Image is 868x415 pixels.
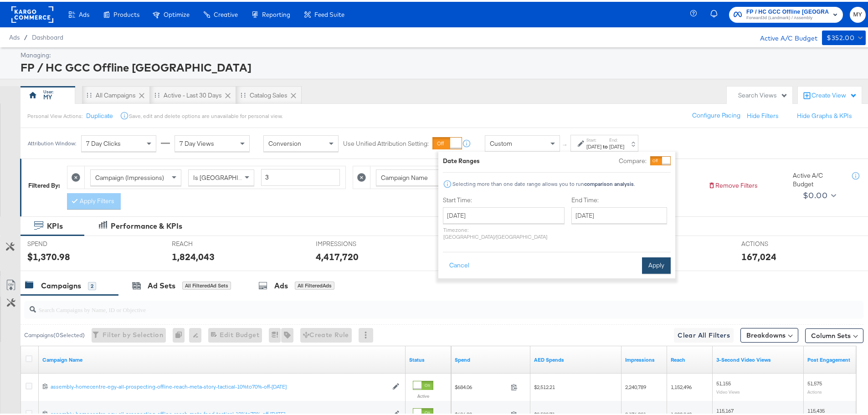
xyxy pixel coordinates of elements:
[746,13,829,20] span: Forward3d (Landmark) / Assembly
[625,354,663,362] a: The number of times your ad was served. On mobile apps an ad is counted as served the first time ...
[95,172,164,180] span: Campaign (Impressions)
[455,354,527,362] a: The total amount spent to date.
[799,186,838,201] button: $0.00
[87,91,92,96] div: Drag to reorder tab
[793,169,843,186] div: Active A/C Budget
[261,167,340,184] input: Enter a number
[86,138,121,146] span: 7 Day Clicks
[534,354,618,362] a: 3.6725
[96,89,136,98] div: All Campaigns
[24,329,85,338] div: Campaigns ( 0 Selected)
[822,29,866,43] button: $352.00
[268,138,301,146] span: Conversion
[241,91,246,96] div: Drag to reorder tab
[561,142,570,145] span: ↑
[28,179,60,188] div: Filtered By:
[409,354,447,362] a: Shows the current state of your Ad Campaign.
[609,141,624,149] div: [DATE]
[807,405,825,412] span: 115,435
[741,238,810,246] span: ACTIONS
[678,328,730,339] span: Clear All Filters
[172,248,215,261] div: 1,824,043
[708,179,758,188] button: Remove Filters
[129,111,282,118] div: Save, edit and delete options are unavailable for personal view.
[455,382,507,389] span: $684.06
[619,155,647,164] label: Compare:
[20,32,32,39] span: /
[740,326,798,341] button: Breakdowns
[113,9,139,16] span: Products
[274,279,288,289] div: Ads
[797,110,852,118] button: Hide Graphs & KPIs
[316,248,359,261] div: 4,417,720
[316,238,384,246] span: IMPRESSIONS
[490,138,512,146] span: Custom
[443,194,565,203] label: Start Time:
[716,405,734,412] span: 115,167
[850,5,866,21] button: MY
[716,378,731,385] span: 51,155
[250,89,288,98] div: Catalog Sales
[193,172,263,180] span: Is [GEOGRAPHIC_DATA]
[803,187,827,200] div: $0.00
[79,9,89,16] span: Ads
[746,5,829,15] span: FP / HC GCC Offline [GEOGRAPHIC_DATA]
[609,135,624,141] label: End:
[807,378,822,385] span: 51,575
[180,138,214,146] span: 7 Day Views
[443,256,476,272] button: Cancel
[148,279,175,289] div: Ad Sets
[214,9,238,16] span: Creative
[43,91,52,100] div: MY
[381,172,428,180] span: Campaign Name
[807,387,822,393] sub: Actions
[741,248,776,261] div: 167,024
[154,91,159,96] div: Drag to reorder tab
[625,382,646,389] span: 2,240,789
[601,141,609,148] strong: to
[47,219,63,230] div: KPIs
[671,382,692,389] span: 1,152,496
[111,219,182,230] div: Performance & KPIs
[534,382,555,389] span: $2,512.21
[586,141,601,149] div: [DATE]
[295,280,334,288] div: All Filtered Ads
[343,138,429,146] label: Use Unified Attribution Setting:
[21,49,863,58] div: Managing:
[32,32,63,39] a: Dashboard
[674,326,734,341] button: Clear All Filters
[716,387,740,393] sub: Video Views
[671,354,709,362] a: The number of people your ad was served to.
[86,110,113,118] button: Duplicate
[172,238,240,246] span: REACH
[182,280,231,288] div: All Filtered Ad Sets
[443,155,480,164] div: Date Ranges
[571,194,671,203] label: End Time:
[452,179,635,185] div: Selecting more than one date range allows you to run .
[586,135,601,141] label: Start:
[584,179,634,185] strong: comparison analysis
[686,106,747,122] button: Configure Pacing
[812,89,857,98] div: Create View
[27,248,70,261] div: $1,370.98
[314,9,344,16] span: Feed Suite
[27,238,96,246] span: SPEND
[42,354,402,362] a: Your campaign name.
[443,225,565,238] p: Timezone: [GEOGRAPHIC_DATA]/[GEOGRAPHIC_DATA]
[88,280,96,288] div: 2
[36,295,786,313] input: Search Campaigns by Name, ID or Objective
[27,138,77,145] div: Attribution Window:
[642,256,671,272] button: Apply
[27,111,82,118] div: Personal View Actions:
[262,9,290,16] span: Reporting
[164,89,222,98] div: Active - Last 30 Days
[716,354,800,362] a: The number of times your video was viewed for 3 seconds or more.
[750,29,817,42] div: Active A/C Budget
[51,381,388,389] a: assembly-homecentre-egy-all-prospecting-offline-reach-meta-story-tactical-10%to70%-off-[DATE]
[827,31,854,42] div: $352.00
[173,326,189,341] div: 0
[41,279,81,289] div: Campaigns
[805,327,863,341] button: Column Sets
